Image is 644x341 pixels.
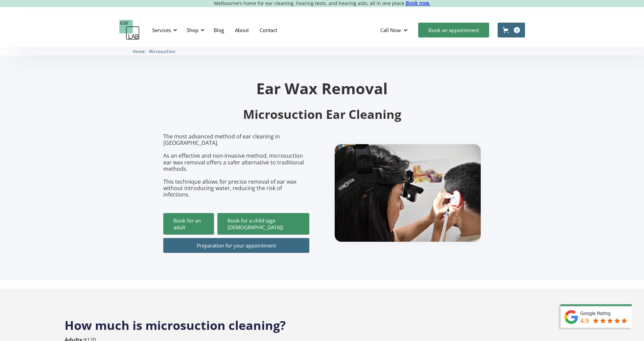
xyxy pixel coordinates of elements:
[163,238,309,253] a: Preparation for your appointment
[335,144,481,242] img: boy getting ear checked.
[208,20,230,40] a: Blog
[163,81,481,96] h1: Ear Wax Removal
[498,23,525,37] a: Open cart
[149,49,175,54] span: Microsuction
[163,213,214,235] a: Book for an adult
[149,48,175,54] a: Microsuction
[133,48,149,55] li: 〉
[152,27,171,33] div: Services
[133,48,145,54] a: Home
[163,133,309,198] p: The most advanced method of ear cleaning in [GEOGRAPHIC_DATA]. As an effective and non-invasive m...
[133,49,145,54] span: Home
[254,20,283,40] a: Contact
[217,213,309,235] a: Book for a child (age [DEMOGRAPHIC_DATA])
[514,27,520,33] div: 0
[65,311,580,334] h2: How much is microsuction cleaning?
[163,107,481,123] h2: Microsuction Ear Cleaning
[380,27,401,33] div: Call Now
[230,20,254,40] a: About
[187,27,198,33] div: Shop
[418,23,489,37] a: Book an appointment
